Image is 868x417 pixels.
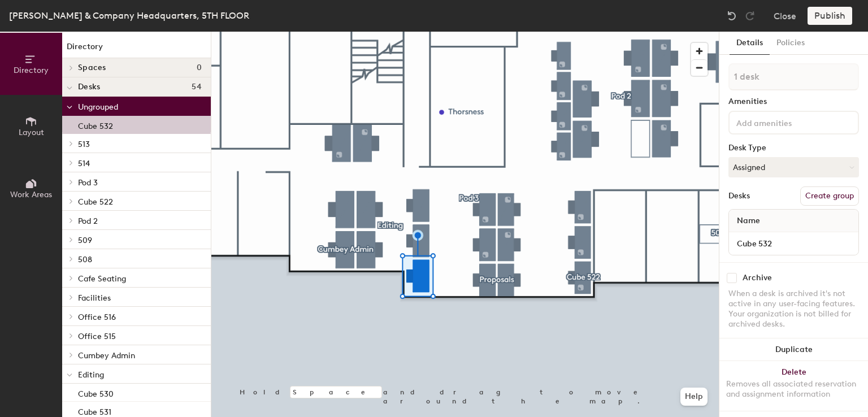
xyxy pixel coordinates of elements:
img: Redo [744,10,756,21]
span: Layout [19,128,44,137]
span: Office 515 [78,332,116,341]
span: Spaces [78,63,106,72]
p: Cube 530 [78,386,114,399]
span: Name [731,211,766,231]
div: Desk Type [728,144,859,153]
span: Pod 2 [78,216,98,226]
input: Unnamed desk [731,236,856,251]
div: Removes all associated reservation and assignment information [726,379,861,399]
h1: Directory [62,41,211,58]
span: Cafe Seating [78,274,126,284]
span: 513 [78,140,90,149]
span: Ungrouped [78,102,118,112]
button: DeleteRemoves all associated reservation and assignment information [719,361,868,411]
span: 508 [78,255,92,264]
p: Cube 532 [78,118,113,131]
span: 54 [192,82,202,92]
span: 0 [197,63,202,72]
button: Close [774,7,796,25]
p: Cube 531 [78,404,111,417]
span: Cumbey Admin [78,351,135,360]
span: Office 516 [78,312,116,322]
span: 509 [78,236,92,245]
span: Desks [78,82,100,92]
span: Work Areas [10,190,52,199]
input: Add amenities [734,115,836,129]
img: Undo [726,10,737,21]
span: Editing [78,370,104,380]
div: Archive [743,273,772,283]
div: When a desk is archived it's not active in any user-facing features. Your organization is not bil... [728,289,859,329]
div: Desks [728,192,750,201]
button: Details [730,32,770,55]
button: Duplicate [719,338,868,361]
button: Create group [800,186,859,206]
span: Facilities [78,293,111,303]
div: Amenities [728,97,859,106]
div: [PERSON_NAME] & Company Headquarters, 5TH FLOOR [9,8,249,23]
span: Cube 522 [78,197,113,207]
button: Policies [770,32,811,55]
button: Assigned [728,157,859,177]
span: Directory [14,66,49,75]
span: Pod 3 [78,178,98,188]
span: 514 [78,159,90,168]
button: Help [680,388,708,406]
